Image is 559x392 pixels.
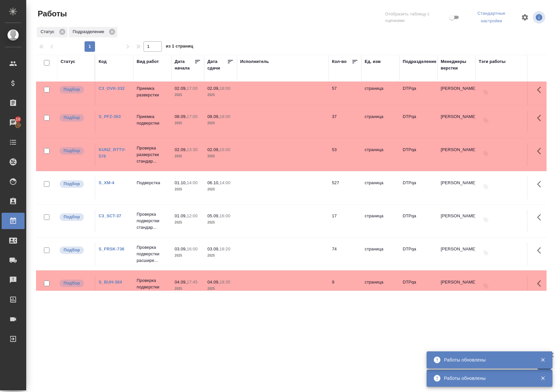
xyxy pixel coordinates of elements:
p: Приемка подверстки [137,113,168,127]
div: Вид работ [137,58,159,65]
td: DTPqa [399,209,437,232]
span: Работы [36,9,67,19]
p: 2025 [175,92,201,98]
td: страница [361,209,399,232]
p: 18:20 [220,246,230,251]
p: 2025 [207,285,234,292]
td: страница [361,176,399,199]
td: страница [361,243,399,265]
button: Добавить тэги [479,85,493,100]
button: Добавить тэги [479,213,493,227]
div: Можно подбирать исполнителей [59,180,91,188]
td: 17 [329,209,361,232]
p: 2025 [207,186,234,193]
p: Проверка разверстки стандар... [137,145,168,165]
td: 57 [329,82,361,105]
p: 17:45 [187,280,198,284]
p: 2025 [207,252,234,259]
p: 2025 [207,153,234,160]
p: Приемка разверстки [137,85,168,98]
p: 02.09, [207,86,220,91]
p: 14:00 [220,180,230,185]
p: [PERSON_NAME] [441,279,472,285]
a: C3_SCT-37 [99,213,121,218]
div: Кол-во [332,58,347,65]
p: 01.09, [175,213,187,218]
p: 2025 [175,252,201,259]
td: DTPqa [399,276,437,299]
div: Статус [37,27,67,37]
p: Проверка подверстки расшире... [137,244,168,264]
p: 01.10, [175,180,187,185]
div: Исполнитель [240,58,269,65]
button: Добавить тэги [479,180,493,194]
p: 08.09, [207,114,220,119]
div: Работы обновлены [444,357,530,363]
a: S_XM-4 [99,180,114,185]
td: DTPqa [399,243,437,265]
p: 18:00 [220,114,230,119]
td: 37 [329,110,361,133]
td: DTPqa [399,110,437,133]
td: DTPqa [399,82,437,105]
p: 2025 [175,120,201,127]
p: [PERSON_NAME] [441,113,472,120]
p: Подбор [64,147,80,154]
p: Подбор [64,280,80,286]
button: Здесь прячутся важные кнопки [533,276,549,291]
p: Подбор [64,214,80,220]
td: страница [361,110,399,133]
div: Можно подбирать исполнителей [59,147,91,155]
p: 18:00 [220,86,230,91]
p: 2025 [207,120,234,127]
p: Подверстка [137,180,168,186]
p: 2025 [207,219,234,226]
td: страница [361,276,399,299]
td: страница [361,143,399,166]
p: 15:00 [220,147,230,152]
p: 03.09, [207,246,220,251]
a: KUNZ_RTTV-578 [99,147,125,159]
p: 16:00 [187,246,198,251]
span: Настроить таблицу [517,10,533,25]
p: 12:00 [187,213,198,218]
p: 16:00 [220,213,230,218]
p: 02.09, [175,147,187,152]
p: Подбор [64,181,80,187]
p: 04.09, [207,280,220,284]
button: Добавить тэги [479,147,493,161]
p: Подбор [64,247,80,253]
div: split button [466,9,517,26]
p: 03.09, [175,246,187,251]
p: [PERSON_NAME] [441,246,472,252]
p: 2025 [175,219,201,226]
div: Дата сдачи [207,58,227,71]
p: 08.09, [175,114,187,119]
div: Подразделение [403,58,436,65]
span: Посмотреть информацию [533,11,547,24]
a: 10 [2,114,25,131]
div: Статус [61,58,75,65]
button: Здесь прячутся важные кнопки [533,176,549,192]
button: Закрыть [536,375,549,381]
div: Можно подбирать исполнителей [59,279,91,288]
p: 18:35 [220,280,230,284]
p: 04.09, [175,280,187,284]
td: 527 [329,176,361,199]
div: Тэги работы [479,58,506,65]
a: S_FRSK-736 [99,246,125,251]
button: Добавить тэги [479,246,493,260]
td: страница [361,82,399,105]
p: 14:00 [187,180,198,185]
button: Здесь прячутся важные кнопки [533,143,549,159]
div: Код [99,58,106,65]
p: 2025 [175,186,201,193]
td: DTPqa [399,176,437,199]
a: S_PFZ-363 [99,114,121,119]
p: [PERSON_NAME] [441,213,472,219]
p: [PERSON_NAME] [441,147,472,153]
p: Статус [41,29,57,35]
div: Можно подбирать исполнителей [59,246,91,255]
div: Дата начала [175,58,194,71]
span: 10 [12,116,24,123]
